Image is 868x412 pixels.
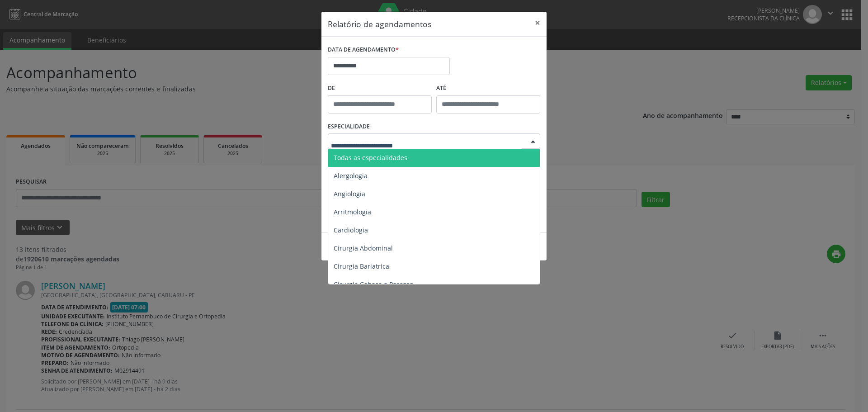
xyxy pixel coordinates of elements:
span: Cirurgia Bariatrica [334,262,389,270]
span: Todas as especialidades [334,153,407,162]
span: Arritmologia [334,208,371,216]
label: ATÉ [436,81,540,95]
h5: Relatório de agendamentos [328,18,431,30]
span: Alergologia [334,171,368,180]
span: Angiologia [334,189,365,198]
label: ESPECIALIDADE [328,120,370,134]
span: Cardiologia [334,226,368,234]
span: Cirurgia Abdominal [334,244,393,252]
span: Cirurgia Cabeça e Pescoço [334,280,413,289]
button: Close [528,12,547,34]
label: De [328,81,432,95]
label: DATA DE AGENDAMENTO [328,43,399,57]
